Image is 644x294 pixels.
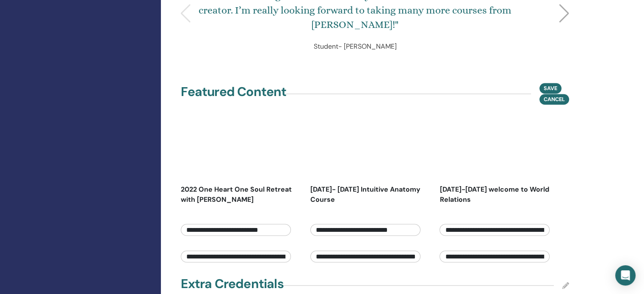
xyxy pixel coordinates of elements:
[181,84,286,99] h4: Featured Content
[310,184,420,203] b: [DATE]- [DATE] Intuitive Anatomy Course
[544,85,557,92] span: Save
[181,276,283,291] h4: Extra Credentials
[181,118,291,178] iframe: Featured content video
[539,94,569,104] button: Cancel
[544,96,565,103] span: Cancel
[439,118,550,178] iframe: Featured content video
[539,83,561,93] button: Save
[181,184,292,203] b: 2022 One Heart One Soul Retreat with [PERSON_NAME]
[314,40,397,53] div: Student- [PERSON_NAME]
[439,184,549,203] b: [DATE]-[DATE] welcome to World Relations
[615,265,636,286] div: Open Intercom Messenger
[310,118,420,178] iframe: Featured content video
